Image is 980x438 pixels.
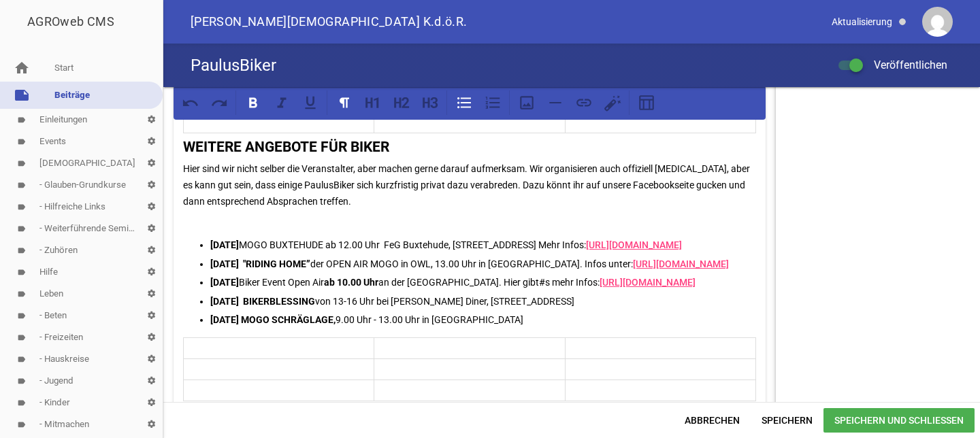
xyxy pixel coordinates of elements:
[210,258,239,269] strong: [DATE]
[586,239,682,250] a: [URL][DOMAIN_NAME]
[183,161,756,226] p: Hier sind wir nicht selber die Veranstalter, aber machen gerne darauf aufmerksam. Wir organisiere...
[751,408,823,433] span: Speichern
[191,16,467,28] span: [PERSON_NAME][DEMOGRAPHIC_DATA] K.d.ö.R.
[140,109,163,131] i: settings
[191,54,276,76] h4: PaulusBiker
[17,420,26,429] i: label
[17,224,26,233] i: label
[140,239,163,261] i: settings
[17,246,26,255] i: label
[210,274,756,290] p: Biker Event Open Air an der [GEOGRAPHIC_DATA]. Hier gibt#s mehr Infos:
[140,283,163,305] i: settings
[140,326,163,348] i: settings
[140,174,163,196] i: settings
[210,239,239,250] strong: [DATE]
[17,311,26,320] i: label
[210,293,756,309] p: von 13-16 Uhr bei [PERSON_NAME] Diner, [STREET_ADDRESS]
[17,159,26,168] i: label
[14,87,30,103] i: note
[140,392,163,414] i: settings
[140,414,163,435] i: settings
[17,399,26,407] i: label
[210,311,756,328] p: 9.00 Uhr - 13.00 Uhr in [GEOGRAPHIC_DATA]
[17,333,26,342] i: label
[17,355,26,364] i: label
[140,196,163,218] i: settings
[17,290,26,299] i: label
[17,268,26,277] i: label
[210,277,239,288] strong: [DATE]
[243,258,310,269] strong: "RIDING HOME”
[17,137,26,146] i: label
[140,261,163,283] i: settings
[210,314,239,325] strong: [DATE]
[823,408,975,433] span: Speichern und Schließen
[14,60,30,76] i: home
[324,277,378,288] strong: ab 10.00 Uhr
[210,256,756,272] p: der OPEN AIR MOGO in OWL, 13.00 Uhr in [GEOGRAPHIC_DATA]. Infos unter:
[140,131,163,152] i: settings
[600,277,696,288] a: [URL][DOMAIN_NAME]
[210,237,756,253] p: MOGO BUXTEHUDE ab 12.00 Uhr FeG Buxtehude, [STREET_ADDRESS] Mehr Infos:
[17,181,26,190] i: label
[857,58,947,71] span: Veröffentlichen
[243,296,315,307] strong: BIKERBLESSING
[140,370,163,392] i: settings
[17,116,26,124] i: label
[140,348,163,370] i: settings
[140,218,163,239] i: settings
[140,305,163,326] i: settings
[183,139,389,155] strong: WEITERE ANGEBOTE FÜR BIKER
[17,377,26,386] i: label
[241,314,336,325] strong: MOGO SCHRÄGLAGE,
[633,258,729,269] a: [URL][DOMAIN_NAME]
[210,296,239,307] strong: [DATE]
[140,152,163,174] i: settings
[674,408,751,433] span: Abbrechen
[17,203,26,212] i: label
